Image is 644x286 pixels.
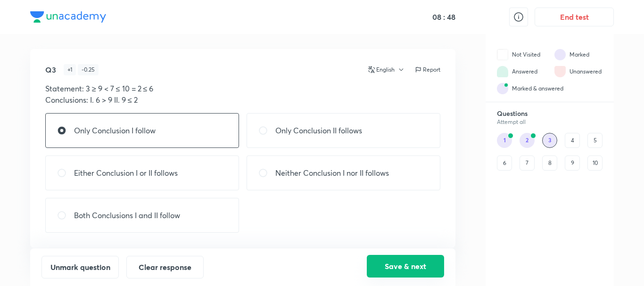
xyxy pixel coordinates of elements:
[587,155,603,171] div: 10
[542,155,557,171] div: 8
[367,255,444,278] button: Save & next
[565,133,580,148] div: 4
[512,84,563,93] div: Marked & answered
[64,64,76,75] div: + 1
[587,133,603,148] div: 5
[365,65,405,74] button: English
[570,50,589,59] div: Marked
[497,133,512,148] div: 1
[275,167,389,179] p: Neither Conclusion I nor II follows
[512,50,540,59] div: Not Visited
[445,12,455,22] h5: 48
[41,256,119,278] button: Unmark question
[497,155,512,171] div: 6
[430,12,445,22] h5: 08 :
[497,49,508,60] img: attempt state
[414,66,422,74] img: report icon
[497,119,603,125] div: Attempt all
[497,66,508,77] img: attempt state
[570,67,602,76] div: Unanswered
[497,109,603,118] h6: Questions
[423,65,440,74] p: Report
[126,256,204,278] button: Clear response
[554,49,566,60] img: attempt state
[74,210,180,221] p: Both Conclusions I and II follow
[542,133,557,148] div: 3
[78,64,99,75] div: - 0.25
[497,83,508,94] img: attempt state
[535,8,614,26] button: End test
[512,67,537,76] div: Answered
[74,125,156,136] p: Only Conclusion I follow
[275,125,362,136] p: Only Conclusion II follows
[45,94,440,106] p: Conclusions: I. 6 > 9 II. 9 ≤ 2
[565,155,580,171] div: 9
[45,83,440,94] p: Statement: 3 ≥ 9 < 7 ≤ 10 = 2 ≤ 6
[520,133,535,148] div: 2
[74,167,178,179] p: Either Conclusion I or II follows
[45,64,56,75] h5: Q3
[554,66,566,77] img: attempt state
[520,155,535,171] div: 7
